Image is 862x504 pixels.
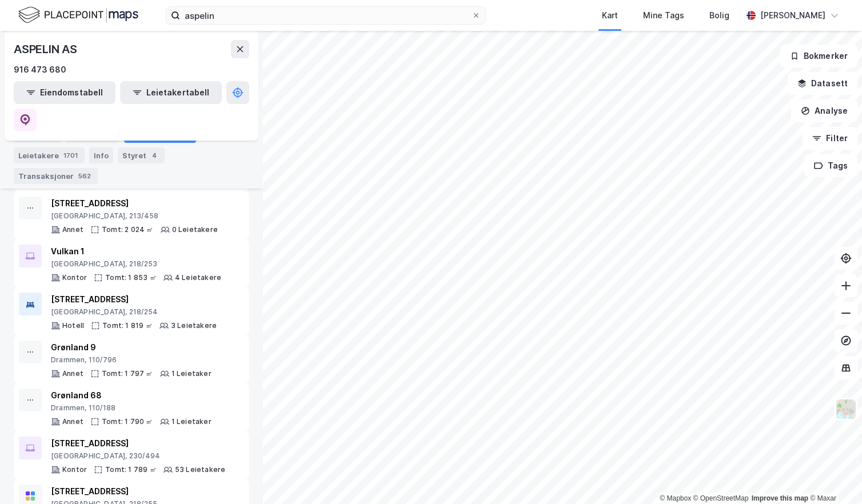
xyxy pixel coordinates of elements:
div: Drammen, 110/188 [51,403,211,413]
div: Tomt: 1 789 ㎡ [105,465,157,474]
a: Improve this map [752,494,808,502]
div: 53 Leietakere [175,465,226,474]
div: 0 Leietakere [172,225,218,234]
div: [GEOGRAPHIC_DATA], 230/494 [51,451,225,461]
div: Transaksjoner [14,168,98,184]
div: Tomt: 1 853 ㎡ [105,273,157,282]
div: Vulkan 1 [51,245,221,258]
div: 1701 [61,150,80,161]
div: Kart [602,9,618,22]
button: Filter [803,127,857,150]
div: Annet [62,417,83,426]
div: Bolig [709,9,729,22]
div: Grønland 68 [51,389,211,402]
div: [GEOGRAPHIC_DATA], 218/254 [51,307,217,317]
div: 3 Leietakere [171,321,217,330]
div: Kontor [62,465,87,474]
button: Eiendomstabell [14,81,115,104]
div: [GEOGRAPHIC_DATA], 213/458 [51,211,218,221]
div: Info [89,147,113,163]
div: Mine Tags [643,9,684,22]
div: [STREET_ADDRESS] [51,197,218,210]
button: Leietakertabell [120,81,222,104]
a: OpenStreetMap [693,494,749,502]
div: [GEOGRAPHIC_DATA], 218/253 [51,259,221,269]
div: Annet [62,369,83,378]
div: ASPELIN AS [14,40,79,58]
img: Z [835,398,857,420]
div: 562 [76,170,93,182]
div: Grønland 9 [51,341,211,354]
div: [STREET_ADDRESS] [51,485,228,498]
div: [STREET_ADDRESS] [51,437,225,450]
div: Kontor [62,273,87,282]
div: Tomt: 1 819 ㎡ [102,321,153,330]
button: Bokmerker [780,45,857,67]
div: Drammen, 110/796 [51,355,211,365]
div: [PERSON_NAME] [760,9,825,22]
div: Styret [118,147,165,163]
button: Datasett [788,72,857,95]
div: [STREET_ADDRESS] [51,293,217,306]
div: 1 Leietaker [171,417,211,426]
div: Hotell [62,321,84,330]
div: 4 [149,150,160,161]
div: Tomt: 1 790 ㎡ [102,417,153,426]
div: Annet [62,225,83,234]
div: Leietakere [14,147,85,163]
img: logo.f888ab2527a4732fd821a326f86c7f29.svg [18,5,138,25]
div: 1 Leietaker [171,369,211,378]
button: Analyse [791,99,857,122]
a: Mapbox [660,494,691,502]
div: 4 Leietakere [175,273,221,282]
div: 916 473 680 [14,63,66,77]
div: Tomt: 1 797 ㎡ [102,369,153,378]
iframe: Chat Widget [805,449,862,504]
button: Tags [804,154,857,177]
div: Tomt: 2 024 ㎡ [102,225,154,234]
input: Søk på adresse, matrikkel, gårdeiere, leietakere eller personer [180,7,472,24]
